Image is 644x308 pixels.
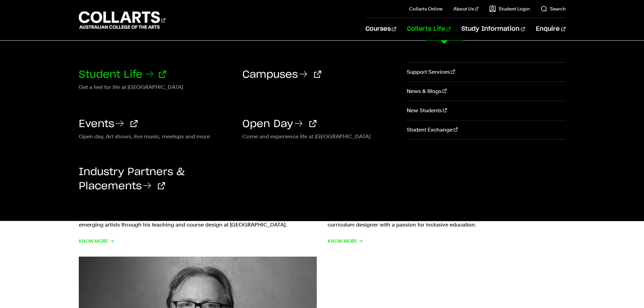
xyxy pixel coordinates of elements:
[407,101,565,120] a: New Students
[79,82,232,91] p: Get a feel for life at [GEOGRAPHIC_DATA]
[79,167,185,191] a: Industry Partners & Placements
[407,82,565,101] a: News & Blogs
[536,18,565,40] a: Enquire
[242,132,396,140] p: Come and experience life at [GEOGRAPHIC_DATA]
[407,120,565,139] a: Student Exchange
[242,119,316,129] a: Open Day
[489,5,530,12] a: Student Login
[79,119,138,129] a: Events
[541,5,566,12] a: Search
[242,70,321,80] a: Campuses
[79,10,165,30] div: Go to homepage
[79,236,114,246] span: Know More
[328,236,363,246] span: Know More
[407,18,451,40] a: Collarts Life
[407,63,565,81] a: Support Services
[409,5,443,12] a: Collarts Online
[79,132,232,140] p: Open day, Art shows, live music, meetups and more
[453,5,478,12] a: About Us
[461,18,525,40] a: Study Information
[365,18,396,40] a: Courses
[79,70,166,80] a: Student Life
